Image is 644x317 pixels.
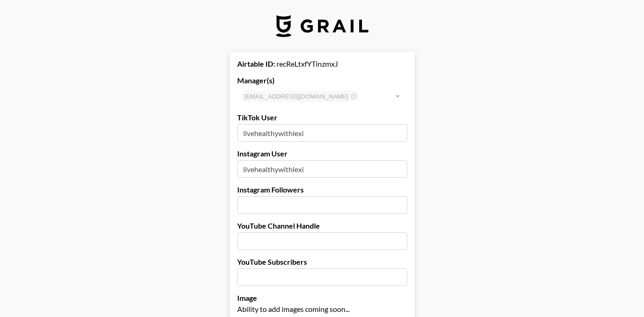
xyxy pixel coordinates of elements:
[237,221,407,230] label: YouTube Channel Handle
[237,59,407,68] div: recReLtxfYTinzmxJ
[276,15,368,37] img: Grail Talent Logo
[237,149,407,158] label: Instagram User
[237,59,275,68] strong: Airtable ID:
[237,293,407,303] label: Image
[237,305,350,313] span: Ability to add images coming soon...
[237,257,407,267] label: YouTube Subscribers
[237,185,407,194] label: Instagram Followers
[237,113,407,122] label: TikTok User
[237,76,407,85] label: Manager(s)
